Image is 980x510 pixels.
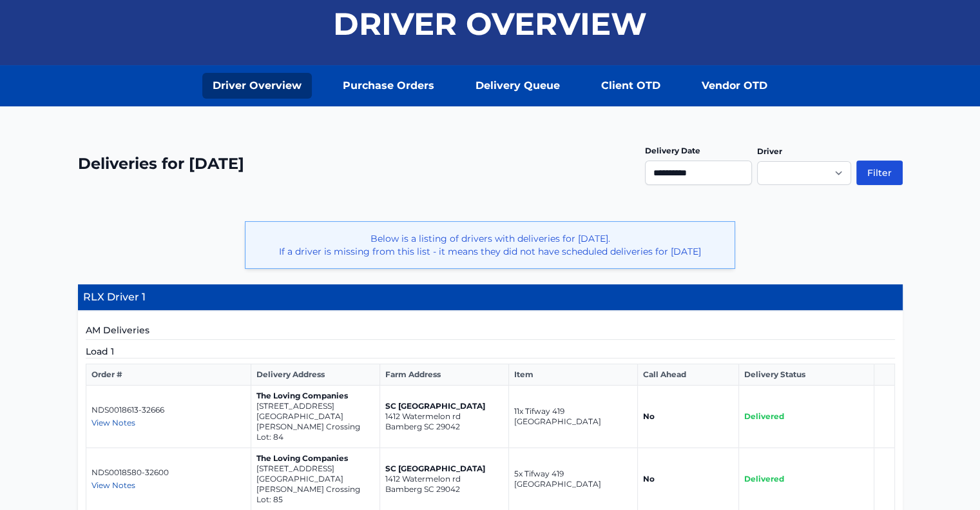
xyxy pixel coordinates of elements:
[78,284,903,311] h4: RLX Driver 1
[251,364,380,386] th: Delivery Address
[78,153,244,174] h2: Deliveries for [DATE]
[256,422,374,442] p: [PERSON_NAME] Crossing Lot: 84
[643,411,655,421] strong: No
[256,464,374,474] p: [STREET_ADDRESS]
[91,405,245,415] p: NDS0018613-32666
[91,467,245,478] p: NDS0018580-32600
[385,464,503,474] p: SC [GEOGRAPHIC_DATA]
[333,8,647,39] h1: Driver Overview
[744,474,784,484] span: Delivered
[332,73,445,99] a: Purchase Orders
[91,480,135,490] span: View Notes
[256,411,374,422] p: [GEOGRAPHIC_DATA]
[637,364,738,386] th: Call Ahead
[256,484,374,505] p: [PERSON_NAME] Crossing Lot: 85
[385,484,503,495] p: Bamberg SC 29042
[385,411,503,422] p: 1412 Watermelon rd
[256,474,374,484] p: [GEOGRAPHIC_DATA]
[256,391,374,401] p: The Loving Companies
[91,418,135,427] span: View Notes
[691,73,778,99] a: Vendor OTD
[508,364,637,386] th: Item
[256,453,374,464] p: The Loving Companies
[645,161,752,185] input: Use the arrow keys to pick a date
[385,401,503,411] p: SC [GEOGRAPHIC_DATA]
[739,364,874,386] th: Delivery Status
[757,146,782,156] label: Driver
[645,146,700,155] label: Delivery Date
[385,422,503,432] p: Bamberg SC 29042
[86,364,251,386] th: Order #
[86,324,895,340] h5: AM Deliveries
[256,401,374,411] p: [STREET_ADDRESS]
[591,73,671,99] a: Client OTD
[202,73,312,99] a: Driver Overview
[86,345,895,358] h5: Load 1
[465,73,570,99] a: Delivery Queue
[744,411,784,421] span: Delivered
[256,232,724,258] p: Below is a listing of drivers with deliveries for [DATE]. If a driver is missing from this list -...
[643,474,655,484] strong: No
[508,386,637,448] td: 11x Tifway 419 [GEOGRAPHIC_DATA]
[856,161,903,185] button: Filter
[385,474,503,484] p: 1412 Watermelon rd
[380,364,508,386] th: Farm Address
